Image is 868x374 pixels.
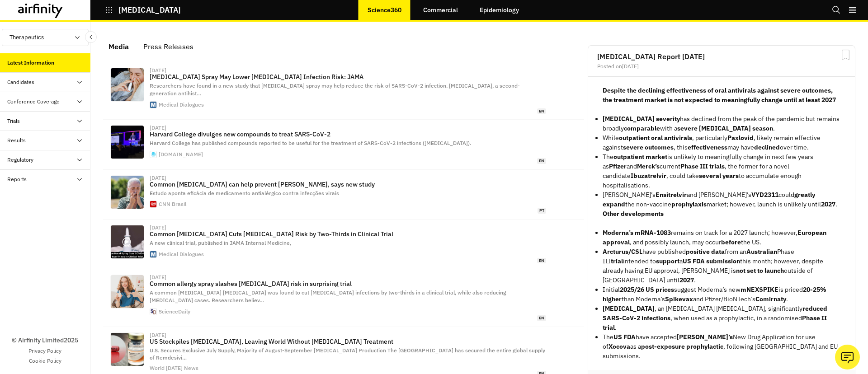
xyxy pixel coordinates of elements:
span: A new clinical trial, published in JAMA Internal Medicine, [150,239,291,246]
div: Latest Information [7,59,54,67]
strong: before [721,238,741,246]
a: [DATE]Common [MEDICAL_DATA] can help prevent [PERSON_NAME], says new studyEstudo aponta eficácia ... [103,170,584,220]
div: Conference Coverage [7,98,60,106]
strong: comparable [624,124,660,132]
strong: not set to launch [736,266,784,275]
p: The have accepted New Drug Application for use of as a , following [GEOGRAPHIC_DATA] and EU submi... [603,332,840,361]
strong: Ibuzatrelvir [631,172,666,180]
p: While , particularly , likely remain effective against , this may have over time. [603,133,840,152]
div: [DOMAIN_NAME] [159,152,203,157]
div: Results [7,136,26,145]
a: Cookie Policy [29,357,61,365]
img: apple-touch-icon.png [150,151,156,158]
strong: Australian [746,248,777,256]
svg: Bookmark Report [840,49,851,61]
p: [PERSON_NAME]’s and [PERSON_NAME]’s could the non-vaccine market; however, launch is unlikely unt... [603,190,840,209]
p: , an [MEDICAL_DATA] [MEDICAL_DATA], significantly , when used as a prophylactic, in a randomised . [603,304,840,332]
span: en [537,315,546,321]
strong: severe [MEDICAL_DATA] season [677,124,773,132]
div: [DATE] [150,175,166,181]
div: Regulatory [7,156,33,164]
div: Reports [7,175,27,183]
strong: US FDA [613,333,636,341]
img: favicon.ico [150,309,156,315]
strong: Phase III trials [680,162,725,170]
p: © Airfinity Limited 2025 [12,336,78,345]
span: Researchers have found in a new study that [MEDICAL_DATA] spray may help reduce the risk of SARS-... [150,82,520,97]
p: have published from an Phase III intended to a this month; however, despite already having EU app... [603,247,840,285]
strong: mNEXSPIKE [741,285,778,294]
span: pt [538,208,546,214]
a: Privacy Policy [28,347,61,355]
img: icon.png [150,201,156,207]
a: [DATE]Common allergy spray slashes [MEDICAL_DATA] risk in surprising trialA common [MEDICAL_DATA]... [103,269,584,327]
strong: Pfizer [609,162,627,170]
img: -1200-630-5efce22abb743.jpg [111,333,144,366]
p: has declined from the peak of the pandemic but remains broadly with a . [603,114,840,133]
strong: 2027 [821,200,835,208]
strong: Spikevax [665,295,693,303]
div: Press Releases [143,40,193,53]
div: Trials [7,117,20,125]
h2: [MEDICAL_DATA] Report [DATE] [597,53,846,60]
strong: US FDA submission [683,257,740,265]
strong: support [656,257,679,265]
p: remains on track for a 2027 launch; however, , and possibly launch, may occur the US. [603,228,840,247]
strong: Xocova [609,342,630,351]
div: World [DATE] News [150,365,198,371]
p: Harvard College divulges new compounds to treat SARS-CoV-2 [150,131,546,138]
strong: [MEDICAL_DATA] severity [603,115,680,123]
p: Science360 [368,6,401,14]
p: [MEDICAL_DATA] [118,6,181,14]
div: [DATE] [150,225,166,230]
div: [DATE] [150,125,166,131]
span: en [537,158,546,164]
p: Initial suggest Moderna’s new is priced than Moderna’s and Pfizer/BioNTech’s . [603,285,840,304]
strong: severe [623,143,643,151]
strong: post-exposure prophylactic [641,342,723,351]
strong: trial [611,257,623,265]
div: [DATE] [150,68,166,73]
img: favicon.ico [150,102,156,108]
a: [DATE][MEDICAL_DATA] Spray May Lower [MEDICAL_DATA] Infection Risk: JAMAResearchers have found in... [103,62,584,120]
div: [DATE] [150,275,166,280]
div: Media [108,40,129,53]
span: en [537,258,546,264]
div: Medical Dialogues [159,102,204,108]
span: U.S. Secures⁢ Exclusive July Supply, Majority ​of August-September [MEDICAL_DATA] Production The ... [150,347,545,361]
strong: several years [699,172,739,180]
p: The is unlikely to meaningfully change in next few years as and current , the former for a novel ... [603,152,840,190]
p: Common allergy spray slashes [MEDICAL_DATA] risk in surprising trial [150,280,546,287]
img: GBC-Dennis-Slamon-9-4.webp [111,126,144,159]
a: [DATE]Harvard College divulges new compounds to treat SARS-CoV-2Harvard College has published com... [103,120,584,169]
button: Therapeutics [2,29,89,46]
img: happy-woman-nasal-spray.webp [111,275,144,308]
button: [MEDICAL_DATA] [105,2,181,18]
span: en [537,108,546,114]
strong: Moderna’s mRNA-1083 [603,229,671,237]
p: [MEDICAL_DATA] Spray May Lower [MEDICAL_DATA] Infection Risk: JAMA [150,73,546,80]
strong: Arcturus/CSL [603,248,642,256]
button: Search [832,2,841,18]
img: 299663-250902-nasal-spray-rs-ce7f9f-1.jpg [111,68,144,101]
div: [DATE] [150,332,166,338]
strong: 2025/26 US prices [620,285,674,294]
strong: Other developments [603,210,664,218]
a: [DATE]Common [MEDICAL_DATA] Cuts [MEDICAL_DATA] Risk by Two-Thirds in Clinical TrialA new clinica... [103,220,584,269]
button: Close Sidebar [85,31,97,43]
strong: Ensitrelvir [656,191,687,199]
strong: outcomes [645,143,674,151]
div: CNN Brasil [159,201,186,207]
strong: Despite the declining effectiveness of oral antivirals against severe outcomes, the treatment mar... [603,86,836,104]
strong: [MEDICAL_DATA] [603,304,655,313]
strong: outpatient market [613,153,667,161]
strong: Paxlovid [727,134,754,142]
strong: Comirnaty [755,295,786,303]
div: Medical Dialogues [159,252,204,257]
div: ScienceDaily [159,309,190,314]
span: Harvard College has published compounds reported to be useful for the treatment of SARS-CoV-2 inf... [150,140,471,146]
button: Ask our analysts [835,345,860,369]
div: Candidates [7,78,34,86]
strong: Merck’s [637,162,660,170]
strong: positive data [686,248,725,256]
